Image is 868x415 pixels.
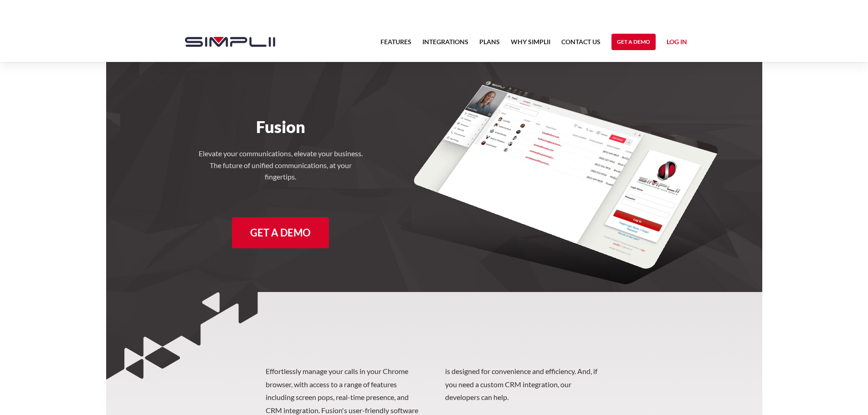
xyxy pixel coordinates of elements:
a: home [176,22,275,62]
a: Get a Demo [611,34,656,50]
a: Integrations [422,36,468,53]
img: Simplii [185,37,275,47]
a: Contact US [561,36,601,53]
a: Features [380,36,411,53]
a: Log in [667,36,687,50]
h1: Fusion [176,117,386,137]
a: Plans [479,36,500,53]
a: Why Simplii [511,36,550,53]
h4: Elevate your communications, elevate your business. The future of unified communications, at your... [199,148,363,183]
a: Get a Demo [232,217,329,248]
